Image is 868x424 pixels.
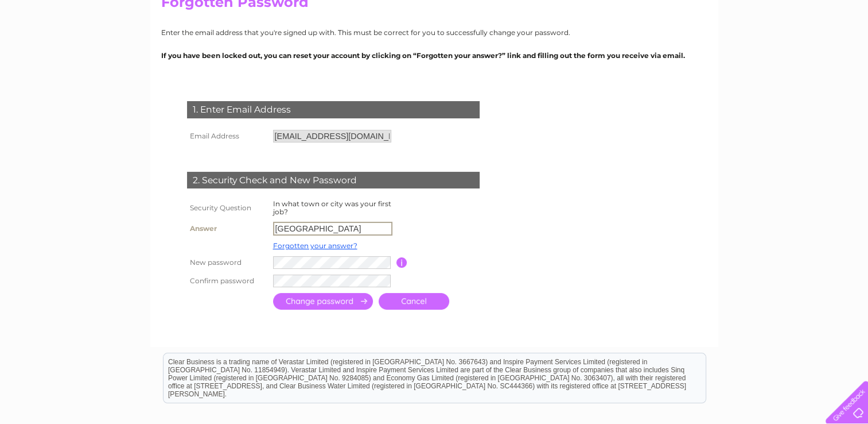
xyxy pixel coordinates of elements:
th: Email Address [184,127,270,145]
input: Submit [273,293,373,310]
a: Blog [809,49,826,57]
a: Energy [736,49,761,57]
label: In what town or city was your first job? [273,199,391,216]
input: Information [396,257,407,268]
p: Enter the email address that you're signed up with. This must be correct for you to successfully ... [161,27,707,38]
th: Confirm password [184,272,270,290]
div: Clear Business is a trading name of Verastar Limited (registered in [GEOGRAPHIC_DATA] No. 3667643... [164,6,706,56]
div: 2. Security Check and New Password [187,172,480,189]
th: New password [184,253,270,272]
a: Telecoms [768,49,803,57]
img: logo.png [30,30,89,65]
a: Water [707,49,729,57]
p: If you have been locked out, you can reset your account by clicking on “Forgotten your answer?” l... [161,50,707,61]
a: Cancel [379,293,449,310]
a: Forgotten your answer? [273,241,357,250]
a: 0333 014 3131 [652,6,731,20]
th: Security Question [184,197,270,219]
a: Contact [833,49,861,57]
div: 1. Enter Email Address [187,101,480,118]
th: Answer [184,219,270,238]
